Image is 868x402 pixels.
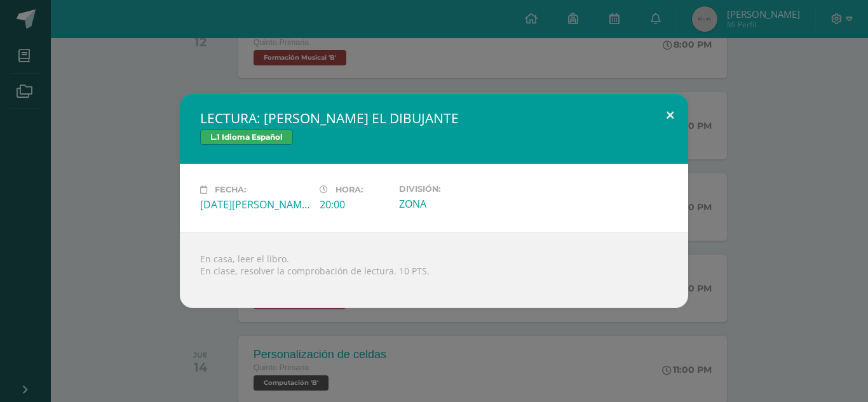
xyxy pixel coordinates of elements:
div: ZONA [399,197,508,211]
span: Fecha: [215,185,246,194]
div: [DATE][PERSON_NAME] [200,198,309,211]
span: Hora: [336,185,363,194]
h2: LECTURA: [PERSON_NAME] EL DIBUJANTE [200,109,668,127]
div: En casa, leer el libro. En clase, resolver la comprobación de lectura. 10 PTS. [180,232,688,308]
button: Close (Esc) [652,94,688,137]
label: División: [399,184,508,194]
div: 20:00 [320,198,389,211]
span: L.1 Idioma Español [200,130,293,145]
